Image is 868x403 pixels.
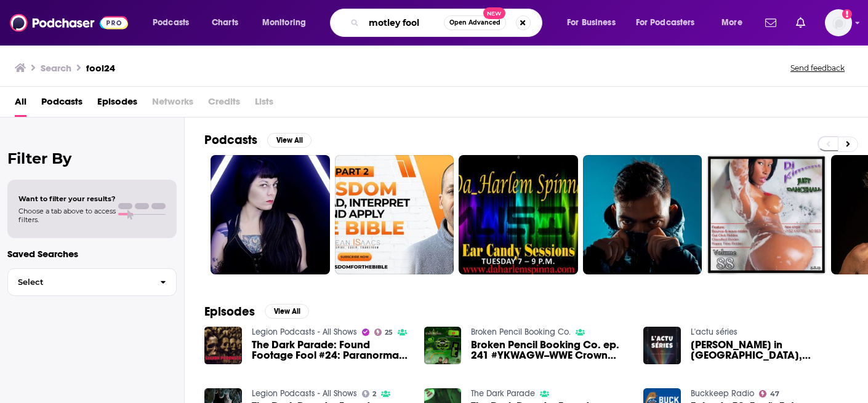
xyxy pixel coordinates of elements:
span: Logged in as megcassidy [825,9,852,36]
span: Choose a tab above to access filters. [18,207,116,224]
a: 2 [362,390,377,397]
a: Emily in Paris, Alice in Borderland, This Fool - 24/12/22 [691,340,848,361]
button: open menu [628,13,713,33]
button: Show profile menu [825,9,852,36]
span: Networks [152,92,193,117]
h2: Filter By [7,150,177,167]
span: 47 [770,391,779,397]
button: View All [265,304,309,319]
span: Credits [208,92,240,117]
button: Send feedback [787,63,848,73]
a: L'actu séries [691,327,737,337]
span: Monitoring [262,14,306,31]
a: Broken Pencil Booking Co. ep. 241 #YKWAGW--WWE Crown Fool '24 [471,340,629,361]
span: 25 [385,330,393,335]
a: Show notifications dropdown [791,12,810,33]
a: Broken Pencil Booking Co. [471,327,571,337]
span: Open Advanced [449,20,500,26]
img: Broken Pencil Booking Co. ep. 241 #YKWAGW--WWE Crown Fool '24 [424,327,462,364]
a: All [15,92,26,117]
img: Podchaser - Follow, Share and Rate Podcasts [10,11,128,34]
svg: Add a profile image [842,9,852,19]
button: open menu [144,13,205,33]
a: Episodes [97,92,137,117]
button: View All [267,133,311,148]
a: EpisodesView All [204,304,309,319]
span: More [721,14,742,31]
span: New [483,7,505,19]
p: Saved Searches [7,248,177,260]
span: Charts [212,14,238,31]
button: Open AdvancedNew [444,15,506,30]
button: open menu [254,13,322,33]
div: Search podcasts, credits, & more... [342,9,554,37]
a: 47 [759,390,779,397]
h2: Podcasts [204,132,257,148]
h3: Search [41,62,71,74]
a: The Dark Parade [471,388,535,399]
span: Podcasts [153,14,189,31]
span: For Business [567,14,616,31]
a: Charts [204,13,246,33]
a: 25 [374,329,393,336]
h2: Episodes [204,304,255,319]
img: User Profile [825,9,852,36]
a: Podcasts [41,92,82,117]
input: Search podcasts, credits, & more... [364,13,444,33]
a: Show notifications dropdown [760,12,781,33]
img: Emily in Paris, Alice in Borderland, This Fool - 24/12/22 [643,327,681,364]
img: The Dark Parade: Found Footage Fool #24: Paranormal Activity and Paranormal Activity 2 [204,327,242,364]
a: PodcastsView All [204,132,311,148]
span: 2 [372,391,376,397]
a: The Dark Parade: Found Footage Fool #24: Paranormal Activity and Paranormal Activity 2 [252,340,409,361]
button: Select [7,268,177,296]
span: For Podcasters [636,14,695,31]
span: [PERSON_NAME] in [GEOGRAPHIC_DATA], [PERSON_NAME] in Borderland, This Fool - [DATE] [691,340,848,361]
span: Want to filter your results? [18,194,116,203]
a: Buckkeep Radio [691,388,754,399]
a: Legion Podcasts - All Shows [252,388,357,399]
button: open menu [713,13,758,33]
a: Legion Podcasts - All Shows [252,327,357,337]
h3: fool24 [86,62,115,74]
span: Select [8,278,150,286]
button: open menu [558,13,631,33]
span: Lists [255,92,273,117]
